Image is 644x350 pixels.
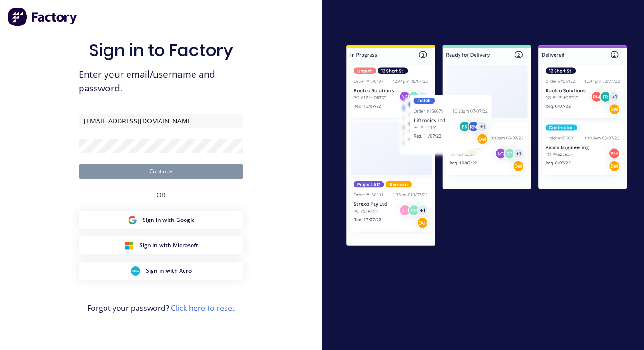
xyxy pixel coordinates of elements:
[330,30,644,264] img: Sign in
[79,114,243,128] input: Email/Username
[79,68,243,95] span: Enter your email/username and password.
[156,179,166,211] div: OR
[146,267,192,275] span: Sign in with Xero
[79,211,243,229] button: Google Sign inSign in with Google
[171,303,235,313] a: Click here to reset
[143,216,195,224] span: Sign in with Google
[8,8,78,26] img: Factory
[139,241,198,250] span: Sign in with Microsoft
[87,302,235,314] span: Forgot your password?
[128,215,137,225] img: Google Sign in
[79,262,243,280] button: Xero Sign inSign in with Xero
[124,241,134,250] img: Microsoft Sign in
[79,236,243,254] button: Microsoft Sign inSign in with Microsoft
[79,164,243,179] button: Continue
[89,40,233,60] h1: Sign in to Factory
[131,266,140,276] img: Xero Sign in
